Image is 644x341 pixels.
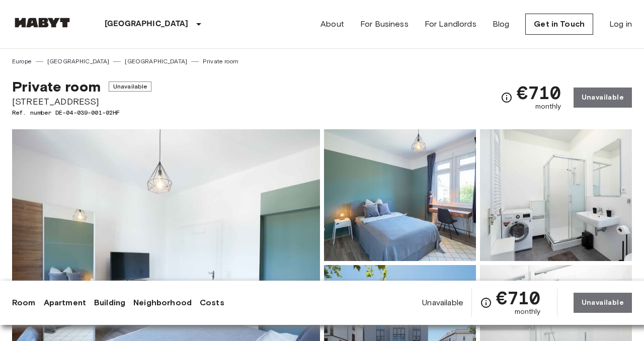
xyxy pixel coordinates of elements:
[517,83,561,102] span: €710
[320,18,344,30] a: About
[425,18,476,30] a: For Landlords
[94,297,125,309] a: Building
[47,57,110,66] a: [GEOGRAPHIC_DATA]
[105,18,189,30] p: [GEOGRAPHIC_DATA]
[501,92,513,104] svg: Check cost overview for full price breakdown. Please note that discounts apply to new joiners onl...
[125,57,187,66] a: [GEOGRAPHIC_DATA]
[535,102,561,112] span: monthly
[515,307,541,317] span: monthly
[525,14,593,35] a: Get in Touch
[44,297,86,309] a: Apartment
[12,78,101,95] span: Private room
[203,57,238,66] a: Private room
[12,297,36,309] a: Room
[480,297,492,309] svg: Check cost overview for full price breakdown. Please note that discounts apply to new joiners onl...
[12,108,151,117] span: Ref. number DE-04-039-001-02HF
[12,57,32,66] a: Europe
[493,18,510,30] a: Blog
[496,289,541,307] span: €710
[12,18,72,28] img: Habyt
[609,18,632,30] a: Log in
[422,297,463,308] span: Unavailable
[480,129,632,261] img: Picture of unit DE-04-039-001-02HF
[200,297,224,309] a: Costs
[109,81,152,92] span: Unavailable
[12,95,151,108] span: [STREET_ADDRESS]
[324,129,476,261] img: Picture of unit DE-04-039-001-02HF
[133,297,192,309] a: Neighborhood
[360,18,409,30] a: For Business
